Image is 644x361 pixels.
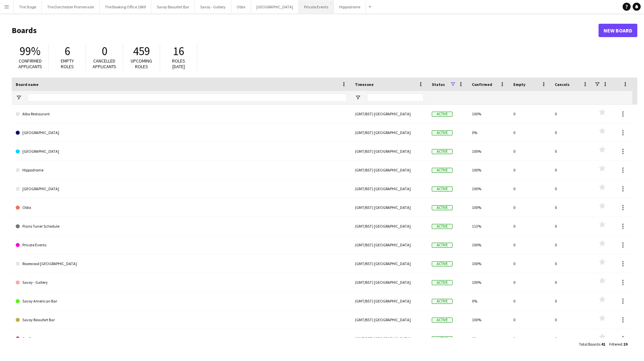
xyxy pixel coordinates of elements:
span: Cancelled applicants [93,58,116,70]
span: Upcoming roles [131,58,152,70]
div: 0 [551,273,592,291]
div: (GMT/BST) [GEOGRAPHIC_DATA] [351,123,428,142]
span: Active [432,318,453,323]
span: Filtered [609,342,622,347]
span: 41 [601,342,605,347]
a: Private Events [16,236,347,254]
div: 0 [509,254,551,273]
div: 0 [551,179,592,198]
div: 0 [509,311,551,329]
span: Active [432,280,453,285]
div: 0 [509,217,551,235]
span: 459 [133,44,150,58]
div: 100% [468,273,509,291]
a: Rosewood [GEOGRAPHIC_DATA] [16,254,347,273]
div: 0 [509,123,551,142]
div: 0 [551,217,592,235]
span: Cancels [555,82,569,87]
a: Savoy - Gallery [16,273,347,292]
button: The Stage [14,0,42,13]
button: Open Filter Menu [355,95,361,101]
div: (GMT/BST) [GEOGRAPHIC_DATA] [351,292,428,310]
div: (GMT/BST) [GEOGRAPHIC_DATA] [351,273,428,291]
span: Total Boards [579,342,600,347]
div: 0 [551,198,592,217]
div: (GMT/BST) [GEOGRAPHIC_DATA] [351,198,428,217]
div: (GMT/BST) [GEOGRAPHIC_DATA] [351,254,428,273]
span: 6 [65,44,70,58]
div: (GMT/BST) [GEOGRAPHIC_DATA] [351,179,428,198]
button: Savoy Beaufort Bar [151,0,195,13]
span: Board name [16,82,38,87]
div: 100% [468,142,509,160]
div: 0 [551,329,592,348]
a: Spy Bar [16,329,347,348]
a: Savoy American Bar [16,292,347,311]
div: 0 [509,329,551,348]
span: Active [432,243,453,248]
span: Roles [DATE] [172,58,185,70]
div: (GMT/BST) [GEOGRAPHIC_DATA] [351,217,428,235]
span: 0 [102,44,107,58]
div: 0 [509,292,551,310]
span: Active [432,224,453,229]
span: Active [432,261,453,266]
div: 0 [551,105,592,123]
div: 0 [509,142,551,160]
div: 0 [551,161,592,179]
span: Status [432,82,445,87]
div: 0 [509,236,551,254]
span: Active [432,336,453,341]
div: 0 [509,161,551,179]
div: 0 [551,236,592,254]
span: Confirmed [472,82,492,87]
span: 16 [173,44,184,58]
div: 0% [468,329,509,348]
div: 100% [468,236,509,254]
div: (GMT/BST) [GEOGRAPHIC_DATA] [351,105,428,123]
div: 100% [468,311,509,329]
div: 100% [468,161,509,179]
span: Timezone [355,82,374,87]
span: Active [432,112,453,117]
a: [GEOGRAPHIC_DATA] [16,142,347,161]
span: Active [432,205,453,210]
div: 0 [551,311,592,329]
button: [GEOGRAPHIC_DATA] [251,0,299,13]
div: 100% [468,254,509,273]
div: 100% [468,198,509,217]
div: 0 [551,142,592,160]
button: Open Filter Menu [16,95,22,101]
div: 0 [509,105,551,123]
div: : [609,338,627,351]
div: 0 [551,292,592,310]
a: New Board [599,24,637,37]
a: Savoy Beaufort Bar [16,311,347,329]
div: 0 [509,273,551,291]
a: [GEOGRAPHIC_DATA] [16,123,347,142]
span: Active [432,168,453,173]
div: 0 [509,198,551,217]
div: 0 [551,254,592,273]
h1: Boards [12,25,599,35]
button: Oblix [231,0,251,13]
div: (GMT/BST) [GEOGRAPHIC_DATA] [351,236,428,254]
a: Piano Tuner Schedule [16,217,347,236]
span: 19 [623,342,627,347]
div: : [579,338,605,351]
a: [GEOGRAPHIC_DATA] [16,179,347,198]
div: 0 [551,123,592,142]
div: 100% [468,105,509,123]
div: 0% [468,123,509,142]
button: The Booking Office 1869 [100,0,151,13]
div: (GMT/BST) [GEOGRAPHIC_DATA] [351,311,428,329]
span: Empty [513,82,525,87]
div: 0 [509,179,551,198]
span: 99% [20,44,40,58]
span: Active [432,187,453,192]
button: The Dorchester Promenade [42,0,100,13]
div: 113% [468,217,509,235]
button: Savoy - Gallery [195,0,231,13]
div: (GMT/BST) [GEOGRAPHIC_DATA] [351,161,428,179]
input: Board name Filter Input [28,94,347,102]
